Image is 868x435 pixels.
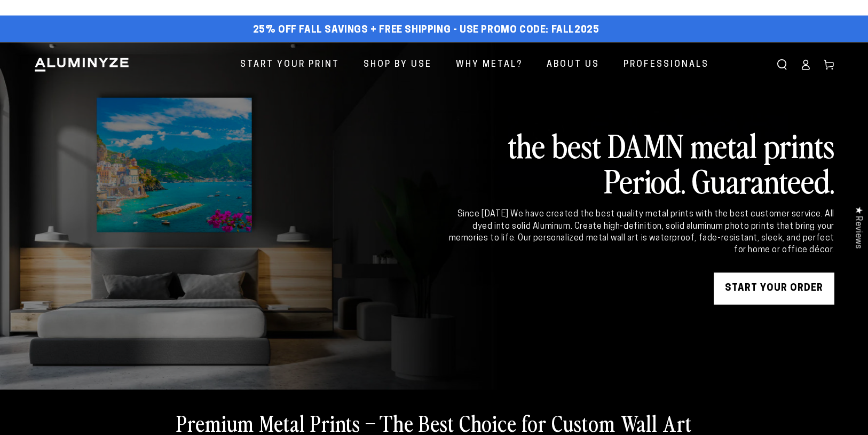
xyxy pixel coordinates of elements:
[448,51,531,79] a: Why Metal?
[848,198,868,257] div: Click to open Judge.me floating reviews tab
[770,53,794,76] summary: Search our site
[714,273,834,305] a: START YOUR Order
[447,208,834,257] div: Since [DATE] We have created the best quality metal prints with the best customer service. All dy...
[616,51,717,79] a: Professionals
[547,57,599,73] span: About Us
[253,25,599,36] span: 25% off FALL Savings + Free Shipping - Use Promo Code: FALL2025
[456,57,523,73] span: Why Metal?
[447,127,834,198] h2: the best DAMN metal prints Period. Guaranteed.
[539,51,607,79] a: About Us
[232,51,348,79] a: Start Your Print
[624,57,709,73] span: Professionals
[34,57,130,73] img: Aluminyze
[240,57,340,73] span: Start Your Print
[364,57,432,73] span: Shop By Use
[356,51,440,79] a: Shop By Use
